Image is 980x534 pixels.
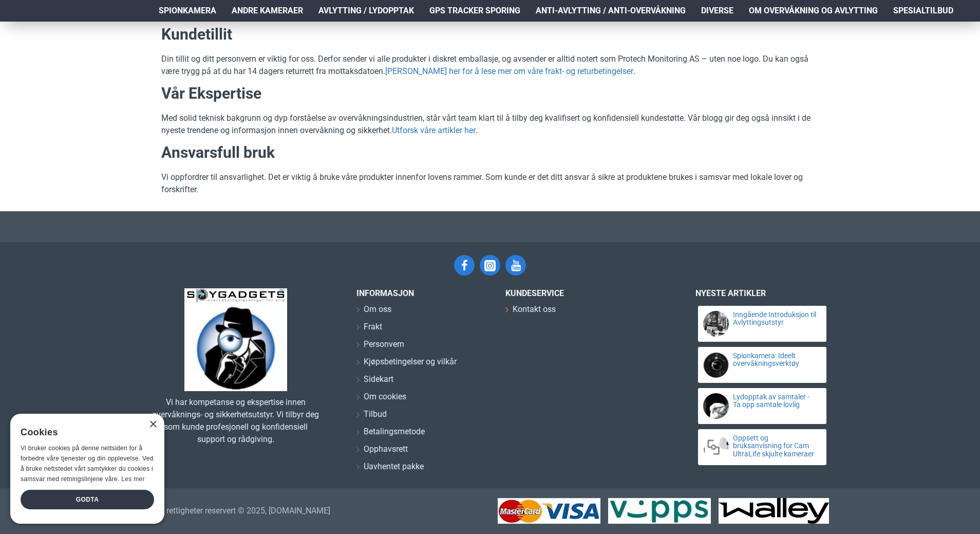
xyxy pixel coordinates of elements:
[505,288,659,298] h3: Kundeservice
[733,434,817,458] a: Oppsett og bruksanvisning for Cam UltraLife skjulte kameraer
[392,124,476,137] a: Utforsk våre artikler her
[364,461,424,473] span: Uavhentet pakke
[695,288,829,298] h3: Nyeste artikler
[356,391,406,408] a: Om cookies
[364,373,393,385] span: Sidekart
[364,303,391,316] span: Om oss
[356,303,391,321] a: Om oss
[356,461,424,478] a: Uavhentet pakke
[356,443,408,461] a: Opphavsrett
[364,338,404,351] span: Personvern
[356,288,490,298] h3: INFORMASJON
[161,83,819,104] h2: Vår Ekspertise
[161,142,819,163] h2: Ansvarsfull bruk
[21,445,154,482] span: Vi bruker cookies på denne nettsiden for å forbedre våre tjenester og din opplevelse. Ved å bruke...
[161,112,819,137] p: Med solid teknisk bakgrunn og dyp forståelse av overvåkningsindustrien, står vårt team klart til ...
[159,5,216,17] span: Spionkamera
[21,490,154,509] div: Godta
[385,65,633,78] a: [PERSON_NAME] her for å lese mer om våre frakt- og returbetingelser
[364,408,387,420] span: Tilbud
[513,303,556,316] span: Kontakt oss
[356,356,457,373] a: Kjøpsbetingelser og vilkår
[356,338,404,356] a: Personvern
[161,171,819,196] p: Vi oppfordrer til ansvarlighet. Det er viktig å bruke våre produkter innenfor lovens rammer. Som ...
[364,426,425,438] span: Betalingsmetode
[505,303,556,321] a: Kontakt oss
[161,24,819,45] h2: Kundetillit
[356,373,393,391] a: Sidekart
[21,421,147,444] div: Cookies
[733,393,817,409] a: Lydopptak av samtaler - Ta opp samtale lovlig
[161,53,819,78] p: Din tillit og ditt personvern er viktig for oss. Derfor sender vi alle produkter i diskret emball...
[364,321,382,333] span: Frakt
[121,475,144,483] a: Les mer, opens a new window
[364,356,457,368] span: Kjøpsbetingelser og vilkår
[356,408,387,426] a: Tilbud
[733,311,817,327] a: Inngående Introduksjon til Avlyttingsutstyr
[184,288,287,391] img: SpyGadgets.no
[149,421,157,429] div: Close
[701,5,733,17] span: Diverse
[498,498,600,524] img: Vi godtar Visa og MasterCard
[719,498,829,524] img: Vi godtar faktura betaling
[364,443,408,455] span: Opphavsrett
[536,5,686,17] span: Anti-avlytting / Anti-overvåkning
[356,426,425,443] a: Betalingsmetode
[749,5,878,17] span: Om overvåkning og avlytting
[151,396,321,446] div: Vi har kompetanse og ekspertise innen overvåknings- og sikkerhetsutstyr. Vi tilbyr deg som kunde ...
[429,5,520,17] span: GPS Tracker Sporing
[232,5,303,17] span: Andre kameraer
[608,498,711,524] img: Vi godtar Vipps
[318,5,414,17] span: Avlytting / Lydopptak
[364,391,406,403] span: Om cookies
[893,5,953,17] span: Spesialtilbud
[356,321,382,338] a: Frakt
[151,505,330,517] a: Alle rettigheter reservert © 2025, [DOMAIN_NAME]
[733,352,817,368] a: Spionkamera: Ideelt overvåkningsverktøy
